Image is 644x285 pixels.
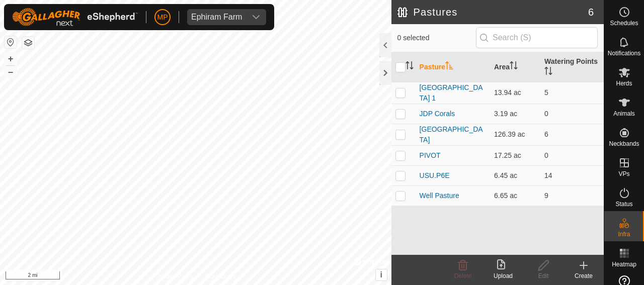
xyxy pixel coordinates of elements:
[397,33,476,43] span: 0 selected
[612,261,636,267] span: Heatmap
[588,5,594,20] span: 6
[615,201,632,207] span: Status
[618,171,629,177] span: VPs
[454,272,472,279] span: Delete
[540,82,604,104] td: 5
[523,271,563,280] div: Edit
[376,269,387,280] button: i
[420,83,483,102] a: [GEOGRAPHIC_DATA] 1
[540,145,604,165] td: 0
[156,272,194,281] a: Privacy Policy
[610,20,638,26] span: Schedules
[490,52,540,82] th: Area
[616,80,632,86] span: Herds
[540,52,604,82] th: Watering Points
[246,9,266,25] div: dropdown trigger
[609,141,639,147] span: Neckbands
[420,125,483,144] a: [GEOGRAPHIC_DATA]
[420,110,455,118] a: JDP Corals
[420,171,450,179] a: USU.P6E
[406,63,414,71] p-sorticon: Activate to sort
[490,104,540,124] td: 3.19 ac
[12,8,138,26] img: Gallagher Logo
[445,63,453,71] p-sorticon: Activate to sort
[540,185,604,206] td: 9
[191,13,242,21] div: Ephiram Farm
[157,12,168,23] span: MP
[540,165,604,185] td: 14
[618,231,630,237] span: Infra
[490,82,540,104] td: 13.94 ac
[510,63,518,71] p-sorticon: Activate to sort
[476,27,598,48] input: Search (S)
[416,52,490,82] th: Pasture
[22,37,34,49] button: Map Layers
[540,124,604,145] td: 6
[205,272,235,281] a: Contact Us
[5,66,17,78] button: –
[5,36,17,48] button: Reset Map
[420,151,441,159] a: PIVOT
[490,165,540,185] td: 6.45 ac
[544,68,552,76] p-sorticon: Activate to sort
[420,192,459,200] a: Well Pasture
[483,271,523,280] div: Upload
[490,185,540,206] td: 6.65 ac
[613,111,635,117] span: Animals
[490,145,540,165] td: 17.25 ac
[397,6,588,18] h2: Pastures
[490,124,540,145] td: 126.39 ac
[608,50,640,56] span: Notifications
[540,104,604,124] td: 0
[5,53,17,65] button: +
[563,271,604,280] div: Create
[380,270,382,279] span: i
[187,9,246,25] span: Ephiram Farm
